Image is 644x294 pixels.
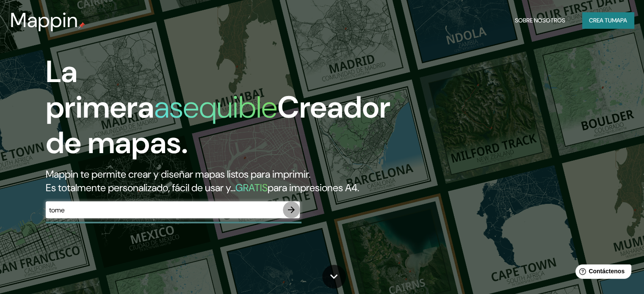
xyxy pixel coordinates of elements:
[515,16,565,24] font: Sobre nosotros
[46,168,310,181] font: Mappin te permite crear y diseñar mapas listos para imprimir.
[46,181,235,194] font: Es totalmente personalizado, fácil de usar y...
[10,7,78,33] font: Mappin
[582,12,634,28] button: Crea tumapa
[78,22,85,29] img: pin de mapeo
[154,88,277,127] font: asequible
[46,52,154,127] font: La primera
[569,261,635,285] iframe: Lanzador de widgets de ayuda
[511,12,569,28] button: Sobre nosotros
[46,205,283,215] input: Elige tu lugar favorito
[612,16,627,24] font: mapa
[235,181,268,194] font: GRATIS
[589,16,612,24] font: Crea tu
[46,88,390,162] font: Creador de mapas.
[268,181,359,194] font: para impresiones A4.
